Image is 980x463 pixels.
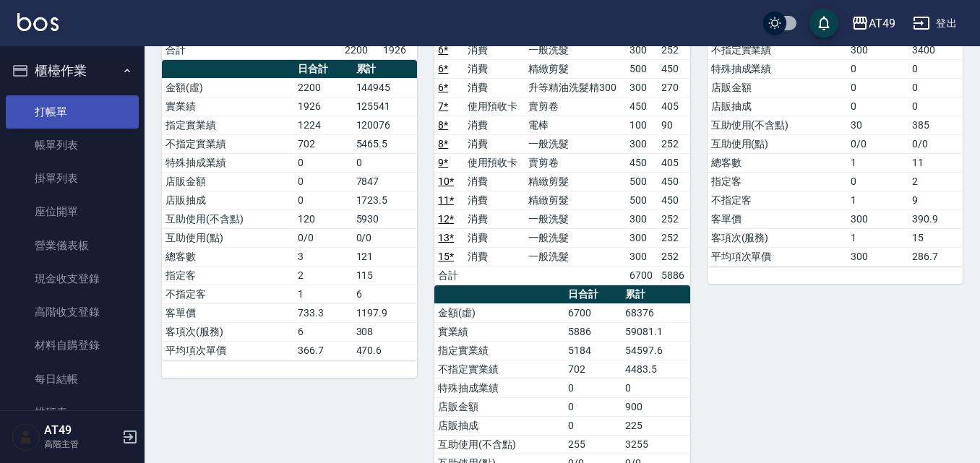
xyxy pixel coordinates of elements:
[162,153,294,172] td: 特殊抽成業績
[294,134,353,153] td: 702
[341,40,379,59] td: 2200
[658,172,689,191] td: 450
[464,116,525,134] td: 消費
[908,40,963,59] td: 3400
[434,360,564,378] td: 不指定實業績
[294,153,353,172] td: 0
[847,172,908,191] td: 0
[626,153,658,172] td: 450
[908,153,963,172] td: 11
[908,172,963,191] td: 2
[434,341,564,360] td: 指定實業績
[464,228,525,247] td: 消費
[622,435,689,454] td: 3255
[708,191,847,209] td: 不指定客
[564,360,622,378] td: 702
[294,303,353,322] td: 733.3
[353,209,418,228] td: 5930
[658,247,689,266] td: 252
[525,97,626,116] td: 賣剪卷
[294,341,353,360] td: 366.7
[658,40,689,59] td: 252
[434,266,463,285] td: 合計
[908,228,963,247] td: 15
[6,229,139,262] a: 營業儀表板
[847,191,908,209] td: 1
[294,60,353,79] th: 日合計
[6,162,139,195] a: 掛單列表
[464,247,525,266] td: 消費
[353,97,418,116] td: 125541
[353,60,418,79] th: 累計
[658,209,689,228] td: 252
[626,59,658,78] td: 500
[434,322,564,341] td: 實業績
[708,153,847,172] td: 總客數
[708,134,847,153] td: 互助使用(點)
[626,116,658,134] td: 100
[6,363,139,396] a: 每日結帳
[525,116,626,134] td: 電棒
[907,10,963,37] button: 登出
[622,322,689,341] td: 59081.1
[353,303,418,322] td: 1197.9
[658,116,689,134] td: 90
[622,341,689,360] td: 54597.6
[525,134,626,153] td: 一般洗髮
[464,209,525,228] td: 消費
[525,228,626,247] td: 一般洗髮
[294,247,353,266] td: 3
[847,116,908,134] td: 30
[162,172,294,191] td: 店販金額
[908,191,963,209] td: 9
[626,228,658,247] td: 300
[564,285,622,304] th: 日合計
[908,97,963,116] td: 0
[708,59,847,78] td: 特殊抽成業績
[658,191,689,209] td: 450
[434,378,564,397] td: 特殊抽成業績
[353,172,418,191] td: 7847
[162,60,417,360] table: a dense table
[847,78,908,97] td: 0
[869,14,895,33] div: AT49
[626,172,658,191] td: 500
[162,116,294,134] td: 指定實業績
[658,78,689,97] td: 270
[162,303,294,322] td: 客單價
[464,59,525,78] td: 消費
[525,172,626,191] td: 精緻剪髮
[162,97,294,116] td: 實業績
[847,209,908,228] td: 300
[564,435,622,454] td: 255
[6,52,139,90] button: 櫃檯作業
[626,191,658,209] td: 500
[626,266,658,285] td: 6700
[908,209,963,228] td: 390.9
[847,228,908,247] td: 1
[6,396,139,429] a: 排班表
[622,416,689,435] td: 225
[44,438,118,451] p: 高階主管
[6,262,139,295] a: 現金收支登錄
[353,134,418,153] td: 5465.5
[846,9,901,38] button: AT49
[708,40,847,59] td: 不指定實業績
[708,247,847,266] td: 平均項次單價
[525,78,626,97] td: 升等精油洗髮精300
[162,191,294,209] td: 店販抽成
[294,322,353,341] td: 6
[294,228,353,247] td: 0/0
[162,266,294,285] td: 指定客
[162,228,294,247] td: 互助使用(點)
[708,172,847,191] td: 指定客
[658,266,689,285] td: 5886
[564,322,622,341] td: 5886
[658,228,689,247] td: 252
[434,397,564,416] td: 店販金額
[294,191,353,209] td: 0
[708,116,847,134] td: 互助使用(不含點)
[353,78,418,97] td: 144945
[564,303,622,322] td: 6700
[294,97,353,116] td: 1926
